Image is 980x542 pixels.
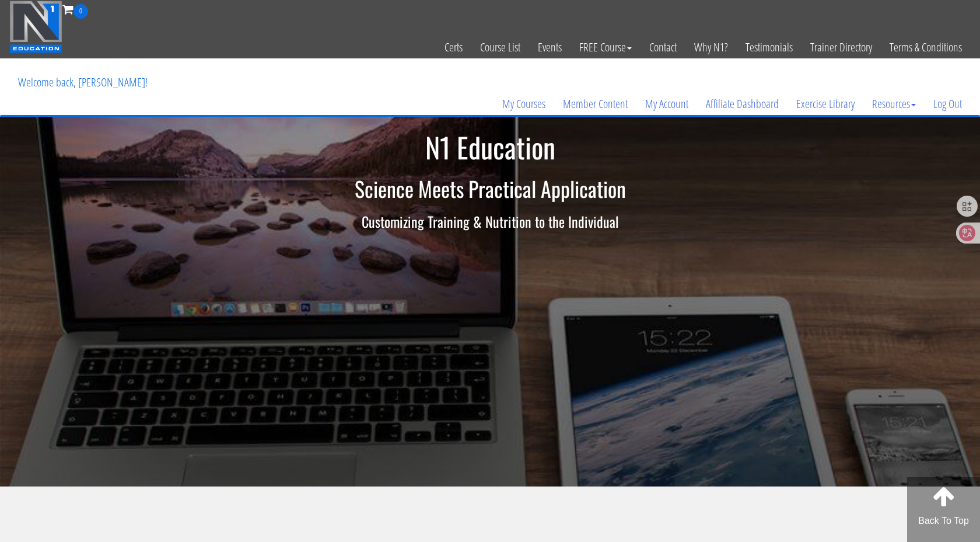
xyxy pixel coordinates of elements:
a: 0 [62,1,88,17]
a: Log Out [925,76,971,132]
a: Member Content [554,76,636,132]
a: Exercise Library [787,76,863,132]
a: Why N1? [685,19,737,76]
a: Testimonials [737,19,801,76]
a: My Account [636,76,697,132]
a: Resources [863,76,925,132]
span: 0 [73,4,88,19]
a: Affiliate Dashboard [697,76,787,132]
a: Terms & Conditions [881,19,971,76]
h3: Customizing Training & Nutrition to the Individual [149,214,831,229]
a: My Courses [494,76,554,132]
a: Events [529,19,570,76]
a: Trainer Directory [801,19,881,76]
img: n1-education [9,1,62,53]
h1: N1 Education [149,132,831,163]
a: Certs [436,19,471,76]
p: Welcome back, [PERSON_NAME]! [9,59,156,106]
a: Course List [471,19,529,76]
h2: Science Meets Practical Application [149,177,831,200]
a: Contact [640,19,685,76]
a: FREE Course [570,19,640,76]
